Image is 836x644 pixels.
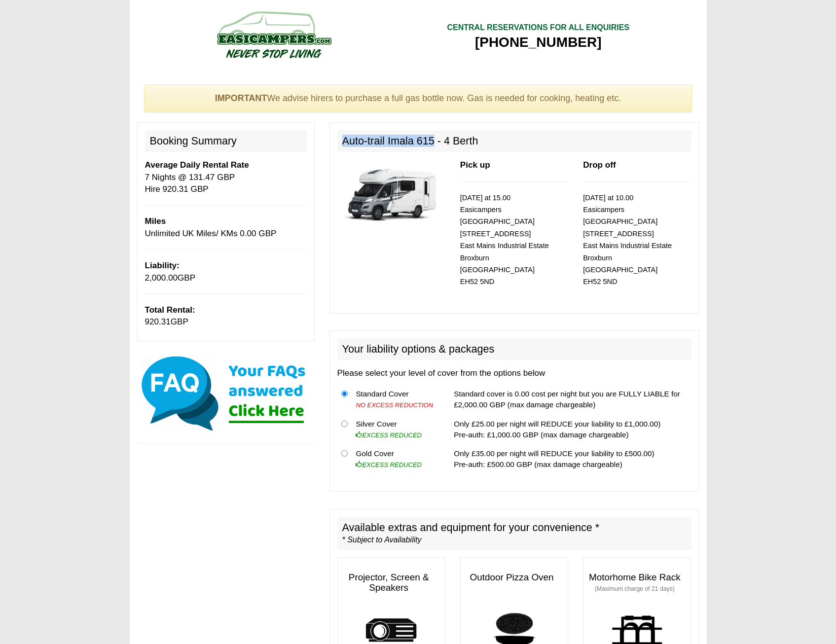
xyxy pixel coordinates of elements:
h2: Your liability options & packages [337,338,691,360]
img: 344.jpg [337,159,445,229]
td: Only £35.00 per night will REDUCE your liability to £500.00) Pre-auth: £500.00 GBP (max damage ch... [450,444,691,474]
div: CENTRAL RESERVATIONS FOR ALL ENQUIRIES [447,22,629,34]
img: Click here for our most common FAQs [137,354,315,433]
h3: Projector, Screen & Speakers [338,568,445,598]
b: Liability: [145,261,180,270]
td: Gold Cover [352,444,439,474]
span: 2,000.00 [145,273,178,283]
p: GBP [145,260,307,284]
h3: Motorhome Bike Rack [583,568,691,598]
i: EXCESS REDUCED [356,431,422,439]
p: GBP [145,304,307,328]
b: Miles [145,216,166,226]
small: [DATE] at 15.00 Easicampers [GEOGRAPHIC_DATA] [STREET_ADDRESS] East Mains Industrial Estate Broxb... [460,194,549,286]
strong: IMPORTANT [215,93,267,103]
i: NO EXCESS REDUCTION [356,401,433,409]
img: campers-checkout-logo.png [180,7,367,62]
span: 920.31 [145,317,171,326]
h3: Outdoor Pizza Oven [461,568,568,588]
td: Only £25.00 per night will REDUCE your liability to £1,000.00) Pre-auth: £1,000.00 GBP (max damag... [450,414,691,444]
i: EXCESS REDUCED [356,461,422,468]
p: Unlimited UK Miles/ KMs 0.00 GBP [145,215,307,240]
small: [DATE] at 10.00 Easicampers [GEOGRAPHIC_DATA] [STREET_ADDRESS] East Mains Industrial Estate Broxb... [583,194,672,286]
b: Pick up [460,160,490,170]
h2: Booking Summary [145,130,307,152]
small: (Maximum charge of 21 days) [595,585,675,592]
td: Standard Cover [352,385,439,415]
h2: Available extras and equipment for your convenience * [337,517,691,550]
h2: Auto-trail Imala 615 - 4 Berth [337,130,691,152]
div: [PHONE_NUMBER] [447,34,629,51]
b: Drop off [583,160,616,170]
div: We advise hirers to purchase a full gas bottle now. Gas is needed for cooking, heating etc. [144,84,692,113]
td: Standard cover is 0.00 cost per night but you are FULLY LIABLE for £2,000.00 GBP (max damage char... [450,385,691,415]
td: Silver Cover [352,414,439,444]
i: * Subject to Availability [342,536,422,544]
b: Total Rental: [145,305,195,315]
p: Please select your level of cover from the options below [337,367,691,379]
b: Average Daily Rental Rate [145,160,249,170]
p: 7 Nights @ 131.47 GBP Hire 920.31 GBP [145,159,307,195]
